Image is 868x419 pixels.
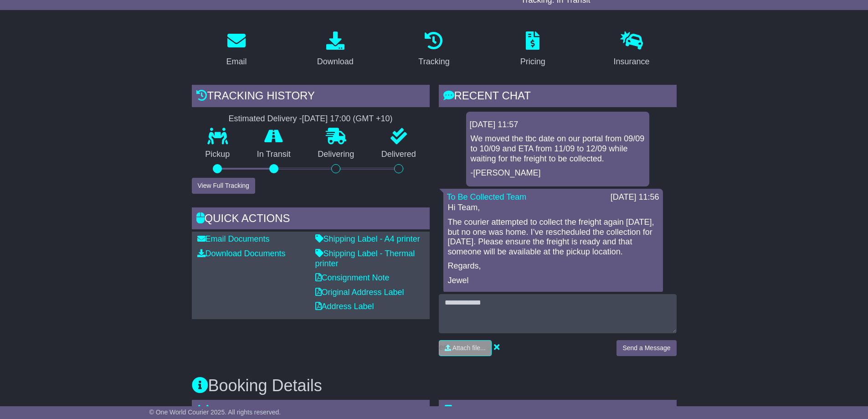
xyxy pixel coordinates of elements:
a: Shipping Label - A4 printer [315,234,420,243]
button: Send a Message [616,340,676,356]
a: Download Documents [197,249,286,258]
a: Email Documents [197,234,270,243]
div: Tracking history [192,85,430,109]
h3: Booking Details [192,377,677,395]
p: In Transit [243,150,304,160]
p: The courier attempted to collect the freight again [DATE], but no one was home. I’ve rescheduled ... [448,217,658,257]
p: -[PERSON_NAME] [471,168,645,178]
a: Download [311,28,360,71]
span: © One World Courier 2025. All rights reserved. [149,409,281,416]
div: Tracking [418,56,449,68]
div: Insurance [614,56,650,68]
a: Pricing [514,28,551,71]
p: Hi Team, [448,203,658,213]
p: Pickup [192,150,244,160]
div: Estimated Delivery - [192,114,430,124]
a: Shipping Label - Thermal printer [315,249,415,268]
a: Address Label [315,302,374,311]
p: Delivered [368,150,430,160]
button: View Full Tracking [192,178,255,194]
p: Regards, [448,261,658,271]
a: Tracking [412,28,455,71]
p: Jewel [448,276,658,286]
div: [DATE] 11:57 [470,120,646,130]
p: We moved the tbc date on our portal from 09/09 to 10/09 and ETA from 11/09 to 12/09 while waiting... [471,134,645,164]
a: To Be Collected Team [447,192,527,202]
div: Email [226,56,247,68]
a: Original Address Label [315,288,404,297]
a: Consignment Note [315,273,390,282]
a: Insurance [608,28,656,71]
div: [DATE] 17:00 (GMT +10) [302,114,393,124]
p: Delivering [304,150,368,160]
div: Quick Actions [192,207,430,232]
div: Download [317,56,354,68]
div: RECENT CHAT [439,85,677,109]
div: Pricing [520,56,545,68]
a: Email [220,28,252,71]
div: [DATE] 11:56 [611,192,659,202]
